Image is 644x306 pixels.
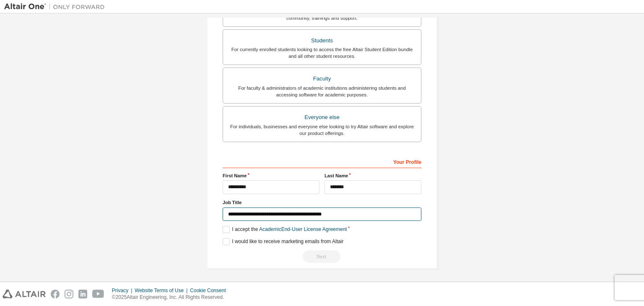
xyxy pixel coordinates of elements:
[65,290,73,298] img: instagram.svg
[112,287,135,294] div: Privacy
[223,250,421,263] div: You need to provide your academic email
[51,290,60,298] img: facebook.svg
[135,287,190,294] div: Website Terms of Use
[259,226,347,232] a: Academic End-User License Agreement
[190,287,231,294] div: Cookie Consent
[223,155,421,168] div: Your Profile
[223,226,347,233] label: I accept the
[228,85,416,98] div: For faculty & administrators of academic institutions administering students and accessing softwa...
[78,290,87,298] img: linkedin.svg
[228,123,416,137] div: For individuals, businesses and everyone else looking to try Altair software and explore our prod...
[228,35,416,47] div: Students
[228,73,416,85] div: Faculty
[325,172,421,179] label: Last Name
[228,112,416,123] div: Everyone else
[112,294,231,301] p: © 2025 Altair Engineering, Inc. All Rights Reserved.
[4,3,109,11] img: Altair One
[92,290,104,298] img: youtube.svg
[228,46,416,60] div: For currently enrolled students looking to access the free Altair Student Edition bundle and all ...
[223,238,343,245] label: I would like to receive marketing emails from Altair
[3,290,46,298] img: altair_logo.svg
[223,172,319,179] label: First Name
[223,199,421,206] label: Job Title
